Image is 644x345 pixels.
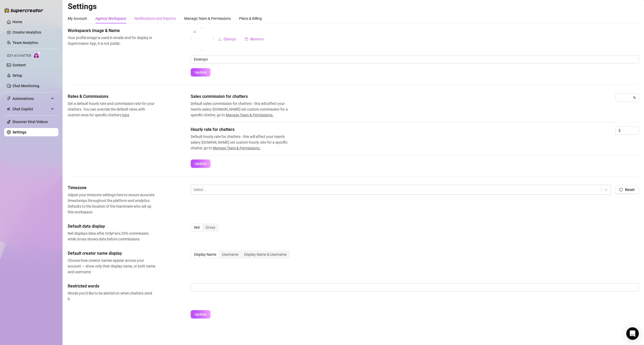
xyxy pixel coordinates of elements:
[191,224,203,231] div: Net
[191,101,295,118] span: Default sales commission for chatters - this will affect your team’s salary [DOMAIN_NAME] set cus...
[245,37,248,41] span: delete
[203,224,218,231] div: Gross
[191,223,219,232] div: segmented control
[13,63,26,67] a: Content
[95,16,126,21] div: Agency Workspace
[68,35,155,46] span: Your profile image is used in emails and for display in Supercreator App, it is not public.
[13,41,38,45] a: Team Analytics
[13,20,22,24] a: Home
[68,2,639,11] h2: Settings
[68,192,155,215] span: Adjust your timezone settings here to ensure accurate timestamps throughout the platform and anal...
[68,223,155,229] span: Default data display
[7,97,11,101] span: thunderbolt
[191,310,210,318] button: Update
[13,130,26,134] a: Settings
[191,251,219,258] div: Display Name
[4,8,43,13] img: logo-BBDzfeDw.svg
[68,290,155,302] span: Words you’d like to be alerted on when chatters send it.
[191,134,295,151] span: Default hourly rate for chatters - this will affect your team’s salary [DOMAIN_NAME] set custom h...
[68,101,155,118] span: Set a default hourly rate and commission rate for your chatters. You can override the default rat...
[224,37,236,41] span: Change
[13,105,49,113] span: Chat Copilot
[13,84,39,88] a: Chat Monitoring
[68,28,155,34] span: Workspace’s Image & Name
[214,35,240,43] button: Change
[68,258,155,275] span: Choose how creator names appear across your account — show only their display name, or both name ...
[218,37,221,41] span: upload
[191,68,210,76] button: Update
[68,93,155,100] span: Rates & Commissions
[191,93,295,100] span: Sales commission for chatters
[250,37,264,41] span: Remove
[191,159,210,168] button: Update
[191,55,639,63] input: Enter name
[68,283,155,289] span: Restricted words
[213,146,261,150] span: Manage Team & Permissions.
[68,16,87,21] div: My Account
[195,162,207,166] span: Update
[240,35,268,43] button: Remove
[184,16,231,21] div: Manage Team & Permissions
[219,251,241,258] div: Username
[68,231,155,242] span: Net displays data after OnlyFans 20% commission, while Gross shows data before commissions
[7,107,10,111] img: Chat Copilot
[122,113,129,117] span: here
[13,94,49,103] span: Automations
[625,188,635,192] span: Reset
[191,28,213,50] img: workspaceLogos%2FBPByuooGmccLC3ofHsXGfzA0gy33.png
[7,53,31,58] span: Izzy AI Chatter
[241,251,289,258] div: Display Name & Username
[239,16,262,21] div: Plans & Billing
[13,73,22,78] a: Setup
[13,28,54,36] a: Creator Analytics
[615,186,639,194] button: Reset
[195,312,207,316] span: Update
[68,250,155,257] span: Default creator name display
[619,188,623,191] span: reload
[626,327,639,340] div: Open Intercom Messenger
[195,70,207,74] span: Update
[191,126,295,133] span: Hourly rate for chatters
[226,113,274,117] span: Manage Team & Permissions.
[134,16,176,21] div: Notifications and Reports
[191,250,290,259] div: segmented control
[13,120,48,124] a: Discover Viral Videos
[68,185,155,191] span: Timezone
[33,51,41,59] img: AI Chatter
